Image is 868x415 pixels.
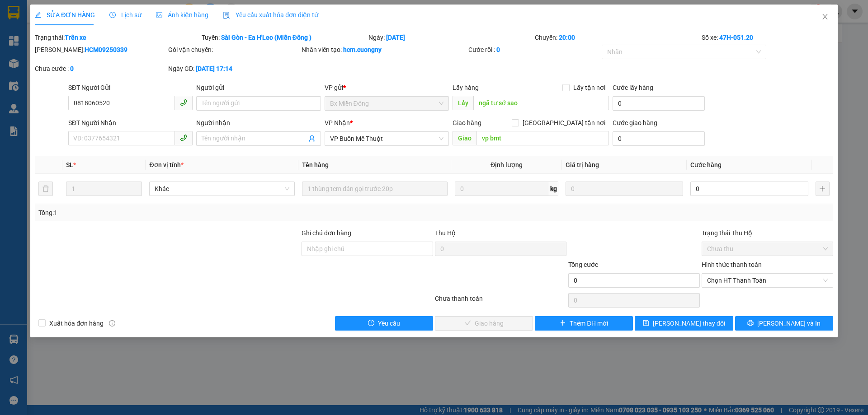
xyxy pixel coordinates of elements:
img: icon [223,12,230,19]
div: Trạng thái Thu Hộ [702,228,833,238]
span: [PERSON_NAME] và In [757,318,821,328]
b: hcm.cuongny [343,46,382,53]
b: Sài Gòn - Ea H'Leo (Miền Đông ) [221,34,311,41]
div: [PERSON_NAME]: [35,45,166,55]
span: info-circle [109,320,115,326]
span: phone [180,99,187,106]
input: Cước giao hàng [613,131,705,146]
div: Người nhận [196,118,321,128]
span: Yêu cầu xuất hóa đơn điện tử [223,11,318,19]
span: Giao [453,131,476,145]
div: Chuyến: [534,33,701,42]
input: Dọc đường [473,96,609,110]
span: plus [560,320,566,327]
div: Trạng thái: [34,33,201,42]
label: Cước giao hàng [613,119,657,126]
b: 0 [70,65,74,72]
span: Yêu cầu [378,318,400,328]
span: clock-circle [109,12,116,18]
div: Tổng: 1 [38,208,335,218]
span: exclamation-circle [368,320,374,327]
span: Xuất hóa đơn hàng [46,318,107,328]
button: plus [816,182,830,196]
span: VP Buôn Mê Thuột [330,132,443,145]
div: Chưa cước : [35,64,166,74]
div: SĐT Người Gửi [68,83,193,93]
div: Số xe: [701,33,834,42]
span: printer [747,320,754,327]
span: Chọn HT Thanh Toán [707,274,828,287]
span: Thêm ĐH mới [570,318,608,328]
span: Lấy [453,96,473,110]
input: VD: Bàn, Ghế [302,182,448,196]
span: Khác [155,182,289,196]
div: Gói vận chuyển: [168,45,300,55]
div: Chưa thanh toán [434,294,567,309]
b: 20:00 [559,34,575,41]
span: [GEOGRAPHIC_DATA] tận nơi [519,118,609,128]
div: Ngày GD: [168,64,300,74]
span: Lịch sử [109,11,142,19]
span: Ảnh kiện hàng [156,11,208,19]
span: Thu Hộ [435,229,456,237]
button: save[PERSON_NAME] thay đổi [635,316,733,331]
b: [DATE] [386,34,405,41]
span: Lấy hàng [453,84,479,91]
span: close [821,13,829,20]
div: Tuyến: [201,33,368,42]
label: Cước lấy hàng [613,84,653,91]
b: 47H-051.20 [719,34,753,41]
div: Nhân viên tạo: [302,45,467,55]
button: checkGiao hàng [435,316,533,331]
span: SL [66,161,73,168]
div: SĐT Người Nhận [68,118,193,128]
span: Giao hàng [453,119,481,126]
span: Tổng cước [568,261,598,268]
button: delete [38,182,53,196]
input: 0 [566,182,683,196]
span: Giá trị hàng [566,161,599,168]
span: user-add [308,135,316,142]
span: Đơn vị tính [149,161,183,168]
label: Ghi chú đơn hàng [302,229,351,237]
b: Trên xe [65,34,86,41]
span: Cước hàng [690,161,722,168]
b: 0 [496,46,500,53]
span: SỬA ĐƠN HÀNG [35,11,95,19]
span: picture [156,12,162,18]
input: Cước lấy hàng [613,96,705,111]
input: Dọc đường [476,131,609,145]
div: VP gửi [325,83,449,93]
span: save [643,320,649,327]
button: plusThêm ĐH mới [535,316,633,331]
button: printer[PERSON_NAME] và In [735,316,833,331]
b: [DATE] 17:14 [196,65,232,72]
div: Người gửi [196,83,321,93]
div: Cước rồi : [468,45,600,55]
b: HCM09250339 [85,46,127,53]
div: Ngày: [368,33,534,42]
input: Ghi chú đơn hàng [302,242,433,256]
span: phone [180,134,187,141]
span: [PERSON_NAME] thay đổi [653,318,725,328]
button: exclamation-circleYêu cầu [335,316,433,331]
span: kg [549,182,558,196]
span: edit [35,12,41,18]
span: VP Nhận [325,119,350,126]
span: Lấy tận nơi [570,83,609,93]
button: Close [812,5,838,30]
span: Tên hàng [302,161,329,168]
span: Bx Miền Đông [330,97,443,110]
label: Hình thức thanh toán [702,261,762,268]
span: Định lượng [491,161,523,168]
span: Chưa thu [707,242,828,256]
